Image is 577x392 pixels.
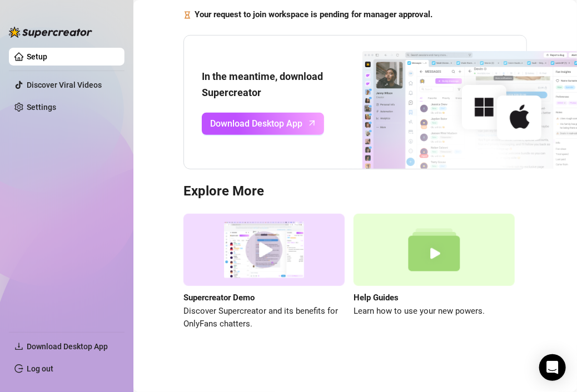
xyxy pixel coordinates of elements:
strong: In the meantime, download Supercreator [202,71,323,98]
img: supercreator demo [183,214,345,287]
span: Learn how to use your new powers. [354,305,515,318]
span: download [14,342,23,351]
img: logo-BBDzfeDw.svg [9,27,92,38]
span: Download Desktop App [210,117,302,130]
a: Discover Viral Videos [27,81,102,89]
span: Discover Supercreator and its benefits for OnlyFans chatters. [183,305,345,331]
img: help guides [354,214,515,287]
a: Download Desktop Apparrow-up [202,113,324,135]
div: Open Intercom Messenger [539,354,566,381]
a: Settings [27,103,56,112]
span: arrow-up [306,117,319,129]
strong: Help Guides [354,293,399,303]
span: Download Desktop App [27,342,108,351]
strong: Your request to join workspace is pending for manager approval. [195,9,432,19]
span: hourglass [183,8,191,22]
h3: Explore More [183,183,527,200]
a: Setup [27,52,47,61]
strong: Supercreator Demo [183,293,255,303]
a: Help GuidesLearn how to use your new powers. [354,214,515,331]
a: Log out [27,364,53,373]
a: Supercreator DemoDiscover Supercreator and its benefits for OnlyFans chatters. [183,214,345,331]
